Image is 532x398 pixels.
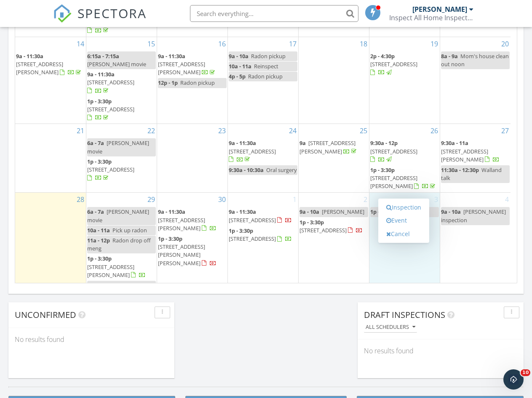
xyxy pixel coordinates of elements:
span: [PERSON_NAME] movie [87,60,146,68]
a: 1p - 3:30p [STREET_ADDRESS] [87,97,134,121]
span: [PERSON_NAME] inspection [441,208,506,223]
span: [PERSON_NAME] [322,208,364,215]
span: 9a - 11:30a [87,70,115,78]
a: 9a - 11:30a [STREET_ADDRESS][PERSON_NAME] [158,51,227,78]
span: 1p - 3:30p [229,227,253,234]
a: Go to September 21, 2025 [75,124,86,137]
a: Go to September 23, 2025 [217,124,227,137]
span: 9:30a - 12p [370,139,398,147]
a: 1p - 3:30p [STREET_ADDRESS] [87,157,156,183]
a: 1p - 3:30p [STREET_ADDRESS] [229,227,292,242]
span: 11a - 12p [87,237,110,244]
td: Go to September 17, 2025 [227,37,298,124]
a: 1p - 3:30p [STREET_ADDRESS] [229,226,297,244]
a: 9:30a - 11a [STREET_ADDRESS][PERSON_NAME] [441,138,510,165]
span: 1p - 3:30p [370,166,395,174]
span: 4p - 5p [87,282,104,289]
td: Go to September 26, 2025 [369,124,440,193]
span: 6:15a - 7:15a [87,52,119,60]
a: 1p - 3:30p [STREET_ADDRESS][PERSON_NAME] [370,165,439,192]
span: [STREET_ADDRESS][PERSON_NAME] [158,216,205,232]
span: 1p - 3:30p [87,255,112,262]
a: 9a - 11:30a [STREET_ADDRESS][PERSON_NAME] [16,52,83,76]
span: 1p - 3:30p [87,97,112,105]
span: 1p - 3:30p [87,158,112,165]
a: 9:30a - 12p [STREET_ADDRESS] [370,138,439,165]
td: Go to October 4, 2025 [440,193,511,291]
td: Go to October 1, 2025 [227,193,298,291]
td: Go to September 20, 2025 [440,37,511,124]
td: Go to September 27, 2025 [440,124,511,193]
span: [PERSON_NAME] movie [87,208,149,223]
span: Radon drop off meng [87,237,151,252]
span: Pick up radon [107,282,141,289]
span: 1p - 3:30p [158,235,182,242]
span: 1p - 3:30p [299,218,324,226]
td: Go to September 28, 2025 [15,193,86,291]
span: Mom's house clean out noon [441,52,509,68]
span: [STREET_ADDRESS] [370,60,417,68]
span: 9:30a - 11a [441,139,468,147]
span: 9a - 11:30a [158,208,185,215]
a: 9a - 11:30a [STREET_ADDRESS] [229,138,297,165]
span: 2p - 4:30p [370,52,395,60]
a: Go to September 14, 2025 [75,37,86,51]
a: 9a - 11:30a [STREET_ADDRESS][PERSON_NAME] [158,208,217,231]
span: 10 [521,369,530,376]
a: Go to September 17, 2025 [287,37,298,51]
a: Go to October 2, 2025 [362,193,369,206]
a: Event [382,214,425,227]
td: Go to October 3, 2025 [369,193,440,291]
span: [STREET_ADDRESS] [229,148,276,155]
a: Go to September 16, 2025 [217,37,227,51]
span: [STREET_ADDRESS] [87,78,134,86]
a: 1p - 3:30p [STREET_ADDRESS] [299,218,368,236]
span: 9:30a - 10:30a [229,166,264,174]
span: 9a [299,139,306,147]
a: 1p - 3:30p [STREET_ADDRESS][PERSON_NAME] [87,255,146,278]
a: 9a - 11:30a [STREET_ADDRESS] [229,139,276,163]
span: 10a - 11a [229,62,251,70]
div: All schedulers [366,324,415,330]
span: 9a - 10a [299,208,319,215]
a: Go to September 15, 2025 [146,37,157,51]
span: [STREET_ADDRESS][PERSON_NAME] [370,174,417,190]
td: Go to September 21, 2025 [15,124,86,193]
a: Go to September 24, 2025 [287,124,298,137]
span: Draft Inspections [364,309,445,320]
a: 9a - 11:30a [STREET_ADDRESS] [87,70,156,96]
a: Go to September 25, 2025 [358,124,369,137]
td: Go to September 18, 2025 [298,37,369,124]
span: Reinspect [254,62,278,70]
span: 4p - 5p [229,73,246,80]
a: Go to September 26, 2025 [429,124,440,137]
img: The Best Home Inspection Software - Spectora [53,4,72,23]
td: Go to October 2, 2025 [298,193,369,291]
a: 9a - 11:30a [STREET_ADDRESS][PERSON_NAME] [158,52,217,76]
span: [PERSON_NAME] movie [87,139,149,155]
a: Go to September 27, 2025 [500,124,511,137]
a: Go to September 22, 2025 [146,124,157,137]
a: 9a [STREET_ADDRESS][PERSON_NAME] [299,138,368,156]
span: Radon pickup [248,73,283,80]
td: Go to September 19, 2025 [369,37,440,124]
div: [PERSON_NAME] [412,5,467,13]
span: Radon pickup [180,79,215,86]
span: [STREET_ADDRESS][PERSON_NAME] [441,148,488,163]
a: Go to September 30, 2025 [217,193,227,206]
div: No results found [8,328,174,351]
a: 9a - 11:30a [STREET_ADDRESS] [229,207,297,225]
span: 12p - 1p [158,79,178,86]
a: Inspection [382,201,425,214]
span: [STREET_ADDRESS][PERSON_NAME] [16,60,63,76]
span: 9a - 10a [229,52,249,60]
span: 8a - 9a [441,52,458,60]
span: SPECTORA [78,4,147,22]
span: 9a - 11:30a [229,208,256,215]
a: 9a - 11:30a [STREET_ADDRESS][PERSON_NAME] [158,207,227,234]
span: Walland talk [441,166,502,182]
a: 1p - 3:30p [STREET_ADDRESS][PERSON_NAME] [370,166,437,190]
div: Inspect All Home Inspections LLC [389,13,473,22]
iframe: Intercom live chat [503,369,524,390]
span: [STREET_ADDRESS][PERSON_NAME] [87,263,134,279]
